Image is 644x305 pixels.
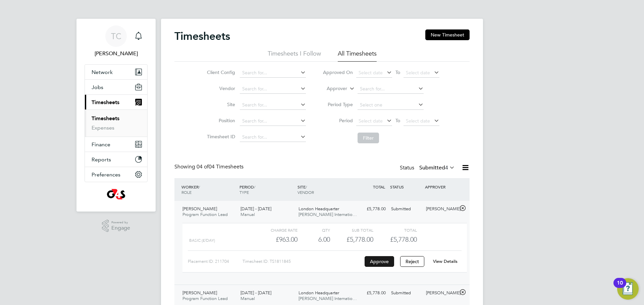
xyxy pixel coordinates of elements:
[298,189,314,195] span: VENDOR
[197,163,244,170] span: 04 Timesheets
[111,32,121,41] span: TC
[240,212,255,217] span: Manual
[111,220,130,225] span: Powered by
[85,109,147,137] div: Timesheets
[254,226,298,234] div: Charge rate
[306,184,307,189] span: /
[338,50,377,62] li: All Timesheets
[423,288,458,299] div: [PERSON_NAME]
[102,220,130,232] a: Powered byEngage
[299,212,357,217] span: [PERSON_NAME] Internatio…
[85,65,147,79] button: Network
[240,100,306,110] input: Search for...
[205,69,235,75] label: Client Config
[298,226,330,234] div: QTY
[617,278,639,300] button: Open Resource Center, 10 new notifications
[85,152,147,167] button: Reports
[174,163,245,170] div: Showing
[390,235,417,243] span: £5,778.00
[445,164,448,171] span: 4
[358,100,424,110] input: Select one
[92,125,114,131] a: Expenses
[323,118,353,124] label: Period
[240,133,306,142] input: Search for...
[419,164,455,171] label: Submitted
[400,163,456,173] div: Status
[365,256,394,267] button: Approve
[296,181,354,198] div: SITE
[107,189,125,200] img: g4s1-logo-retina.png
[182,296,228,301] span: Program Function Lead
[240,290,271,296] span: [DATE] - [DATE]
[393,68,402,77] span: To
[182,212,228,217] span: Program Function Lead
[359,118,383,124] span: Select date
[240,296,255,301] span: Manual
[238,181,296,198] div: PERIOD
[400,256,424,267] button: Reject
[268,50,321,62] li: Timesheets I Follow
[240,117,306,126] input: Search for...
[393,116,402,125] span: To
[373,184,385,189] span: TOTAL
[85,167,147,182] button: Preferences
[111,225,130,231] span: Engage
[188,256,243,267] div: Placement ID: 211704
[298,234,330,245] div: 6.00
[617,283,623,292] div: 10
[406,118,430,124] span: Select date
[92,115,119,122] a: Timesheets
[181,189,192,195] span: ROLE
[205,118,235,124] label: Position
[240,84,306,94] input: Search for...
[92,69,113,75] span: Network
[423,204,458,215] div: [PERSON_NAME]
[240,206,271,212] span: [DATE] - [DATE]
[354,204,388,215] div: £5,778.00
[205,134,235,140] label: Timesheet ID
[359,70,383,76] span: Select date
[92,171,120,178] span: Preferences
[330,234,373,245] div: £5,778.00
[92,156,111,163] span: Reports
[199,184,200,189] span: /
[85,137,147,152] button: Finance
[406,70,430,76] span: Select date
[388,288,423,299] div: Submitted
[92,84,103,90] span: Jobs
[433,258,458,264] a: View Details
[205,101,235,107] label: Site
[299,206,339,212] span: London Headquarter
[330,226,373,234] div: Sub Total
[174,29,230,43] h2: Timesheets
[358,133,379,143] button: Filter
[423,181,458,193] div: APPROVER
[85,189,148,200] a: Go to home page
[373,226,417,234] div: Total
[354,288,388,299] div: £5,778.00
[323,69,353,75] label: Approved On
[254,184,255,189] span: /
[243,256,363,267] div: Timesheet ID: TS1811845
[189,238,215,243] span: Basic (£/day)
[205,85,235,91] label: Vendor
[388,204,423,215] div: Submitted
[425,29,470,40] button: New Timesheet
[85,80,147,94] button: Jobs
[388,181,423,193] div: STATUS
[182,290,217,296] span: [PERSON_NAME]
[92,99,119,105] span: Timesheets
[76,19,156,212] nav: Main navigation
[182,206,217,212] span: [PERSON_NAME]
[317,85,347,92] label: Approver
[240,68,306,78] input: Search for...
[85,25,148,58] a: TC[PERSON_NAME]
[239,189,249,195] span: TYPE
[323,101,353,107] label: Period Type
[299,290,339,296] span: London Headquarter
[197,163,209,170] span: 04 of
[299,296,357,301] span: [PERSON_NAME] Internatio…
[358,84,424,94] input: Search for...
[180,181,238,198] div: WORKER
[92,141,110,148] span: Finance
